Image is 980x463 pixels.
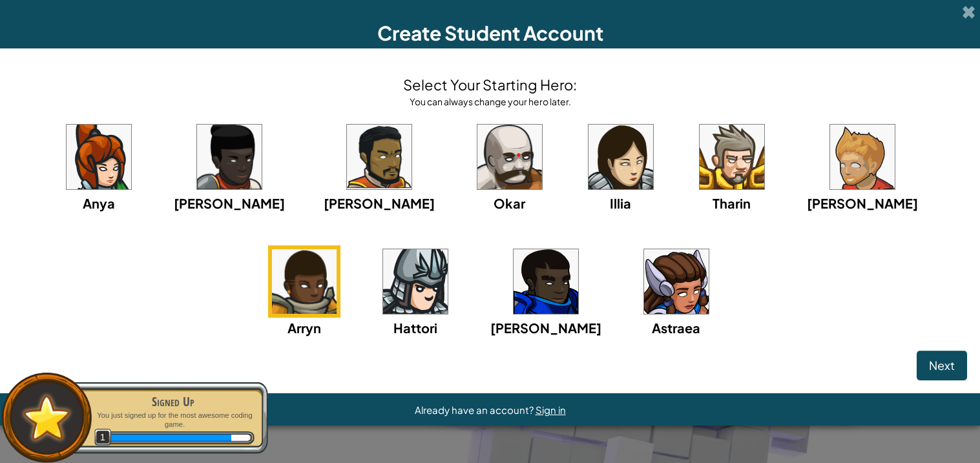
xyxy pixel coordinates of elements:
p: You just signed up for the most awesome coding game. [92,411,255,429]
span: Hattori [393,320,437,336]
span: [PERSON_NAME] [324,195,435,211]
h4: Select Your Starting Hero: [403,74,577,95]
img: portrait.png [197,125,262,189]
span: [PERSON_NAME] [490,320,601,336]
span: Anya [83,195,115,211]
span: Tharin [713,195,751,211]
span: Astraea [652,320,700,336]
img: default.png [17,389,76,446]
div: Signed Up [92,393,255,411]
button: Next [917,351,967,380]
span: [PERSON_NAME] [807,195,918,211]
img: portrait.png [477,125,542,189]
span: [PERSON_NAME] [174,195,285,211]
span: Illia [610,195,631,211]
div: You can always change your hero later. [403,95,577,108]
span: 1 [94,429,112,446]
span: Okar [494,195,525,211]
img: portrait.png [514,249,578,314]
img: portrait.png [644,249,709,314]
img: portrait.png [700,125,764,189]
img: portrait.png [589,125,653,189]
span: Already have an account? [415,404,536,416]
span: Next [929,358,955,373]
img: portrait.png [67,125,131,189]
img: portrait.png [347,125,412,189]
a: Sign in [536,404,566,416]
img: portrait.png [383,249,448,314]
img: portrait.png [272,249,337,314]
span: Arryn [287,320,321,336]
img: portrait.png [830,125,895,189]
span: Create Student Account [377,21,603,45]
